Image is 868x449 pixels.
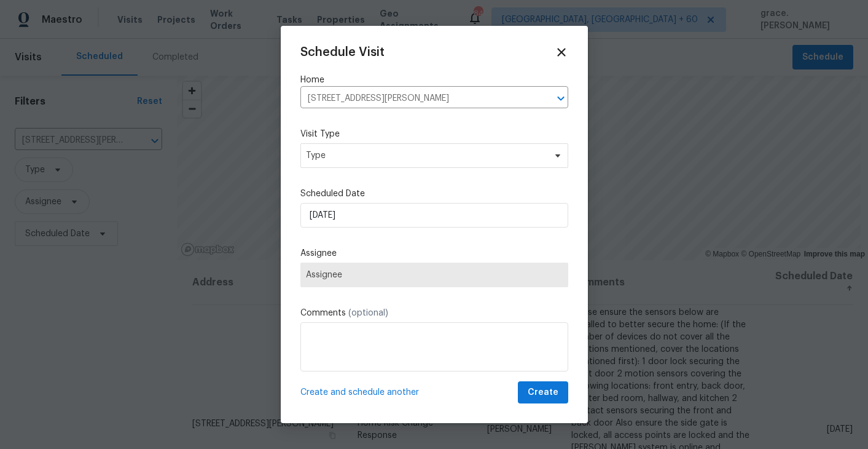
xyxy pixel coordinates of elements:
label: Home [300,74,568,86]
label: Comments [300,307,568,319]
label: Visit Type [300,128,568,140]
span: Schedule Visit [300,46,385,58]
input: M/D/YYYY [300,203,568,228]
span: Close [555,46,568,59]
label: Scheduled Date [300,188,568,200]
span: Assignee [306,270,563,280]
label: Assignee [300,247,568,260]
button: Create [518,381,568,404]
span: Type [306,149,545,162]
input: Enter in an address [300,89,534,108]
button: Open [552,90,569,107]
span: Create [528,385,558,400]
span: Create and schedule another [300,386,419,399]
span: (optional) [348,309,388,317]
